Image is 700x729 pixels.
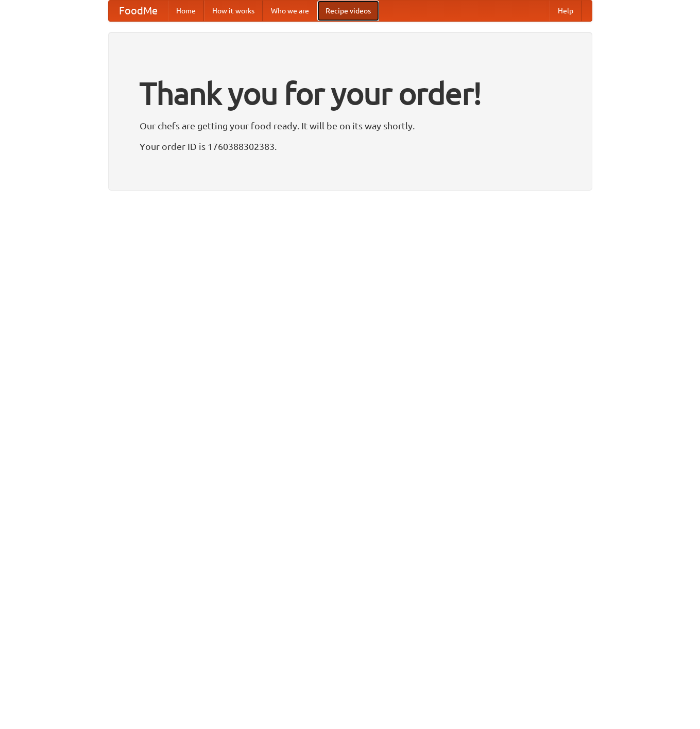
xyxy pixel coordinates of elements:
[550,1,582,21] a: Help
[140,69,561,118] h1: Thank you for your order!
[109,1,168,21] a: FoodMe
[140,118,561,133] p: Our chefs are getting your food ready. It will be on its way shortly.
[317,1,379,21] a: Recipe videos
[168,1,204,21] a: Home
[140,139,561,154] p: Your order ID is 1760388302383.
[204,1,263,21] a: How it works
[263,1,317,21] a: Who we are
